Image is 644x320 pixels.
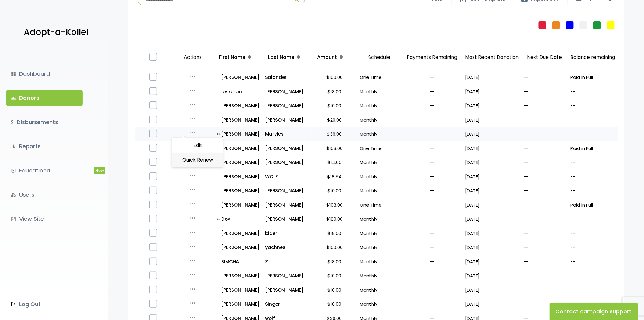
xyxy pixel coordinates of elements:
p: [PERSON_NAME] [265,87,309,96]
p: -- [571,187,615,195]
p: [DATE] [465,258,519,266]
i: more_horiz [189,186,196,193]
p: -- [404,229,460,237]
i: more_horiz [189,172,196,179]
p: Monthly [360,116,399,124]
p: -- [571,130,615,138]
p: $18.54 [314,172,355,181]
a: [PERSON_NAME] [265,272,309,280]
p: -- [404,258,460,266]
p: -- [404,101,460,110]
i: more_horiz [189,115,196,123]
p: [PERSON_NAME] [217,144,261,152]
p: [DATE] [465,187,519,195]
p: $14.00 [314,158,355,166]
p: $36.00 [314,130,355,138]
p: Monthly [360,243,399,251]
p: -- [571,229,615,237]
i: bar_chart [11,144,16,149]
p: [DATE] [465,229,519,237]
p: -- [523,215,566,223]
a: [PERSON_NAME] [217,300,261,308]
p: One Time [360,144,399,152]
a: $Disbursements [6,114,83,130]
p: [DATE] [465,243,519,251]
p: Monthly [360,158,399,166]
p: [PERSON_NAME] [217,172,261,181]
p: -- [404,300,460,308]
p: -- [404,144,460,152]
p: -- [571,116,615,124]
p: Monthly [360,286,399,294]
p: -- [571,286,615,294]
a: Maryles [265,130,309,138]
p: -- [404,187,460,195]
a: [PERSON_NAME] [217,272,261,280]
p: [DATE] [465,286,519,294]
p: -- [523,158,566,166]
p: $100.00 [314,243,355,251]
a: [PERSON_NAME] [217,187,261,195]
i: more_horiz [189,87,196,94]
p: bider [265,229,309,237]
p: -- [571,243,615,251]
i: launch [11,216,16,222]
a: Edit [172,138,223,153]
a: bar_chartReports [6,138,83,155]
p: Paid in Full [571,73,615,81]
p: [PERSON_NAME] [217,229,261,237]
a: [PERSON_NAME] [265,215,309,223]
p: Monthly [360,215,399,223]
p: [PERSON_NAME] [217,101,261,110]
p: -- [523,187,566,195]
p: Monthly [360,87,399,96]
p: Z [265,258,309,266]
i: dashboard [11,71,16,76]
a: SIMCHA [217,258,261,266]
i: more_horiz [189,214,196,222]
p: -- [571,272,615,280]
p: Monthly [360,187,399,195]
p: [DATE] [465,158,519,166]
p: [DATE] [465,73,519,81]
p: Schedule [360,47,399,68]
p: -- [571,258,615,266]
p: -- [404,272,460,280]
p: $103.00 [314,144,355,152]
p: One Time [360,201,399,209]
p: [DATE] [465,87,519,96]
p: $18.00 [314,87,355,96]
p: [DATE] [465,130,519,138]
p: -- [523,130,566,138]
p: Dov [217,215,261,223]
p: -- [571,172,615,181]
a: WOLF [265,172,309,181]
p: Balance remaining [571,53,615,62]
a: [PERSON_NAME] [217,243,261,251]
p: [PERSON_NAME] [265,116,309,124]
a: [PERSON_NAME] [265,187,309,195]
a: yachnes [265,243,309,251]
a: [PERSON_NAME] [265,158,309,166]
p: Monthly [360,101,399,110]
p: [DATE] [465,144,519,152]
p: $10.00 [314,272,355,280]
p: Salander [265,73,309,81]
a: [PERSON_NAME] [217,158,261,166]
p: $18.00 [314,229,355,237]
p: Paid in Full [571,201,615,209]
p: -- [571,158,615,166]
p: $180.00 [314,215,355,223]
p: $10.00 [314,101,355,110]
i: more_horiz [189,285,196,293]
p: [PERSON_NAME] [217,286,261,294]
i: more_horiz [189,73,196,80]
p: $20.00 [314,116,355,124]
p: -- [523,229,566,237]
